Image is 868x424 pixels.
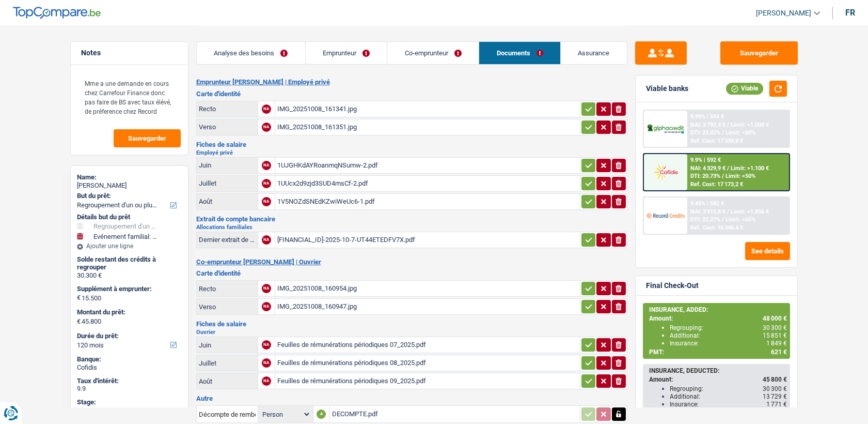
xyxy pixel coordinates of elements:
[845,8,855,18] div: fr
[197,42,305,64] a: Analyse des besoins
[690,173,720,179] span: DTI: 20.73%
[670,385,787,392] div: Regrouping:
[196,395,627,402] h3: Autre
[649,315,787,322] div: Amount:
[731,122,769,128] span: Limit: >1.000 €
[766,401,787,408] span: 1 771 €
[262,123,271,132] div: NA
[745,242,790,260] button: See details
[77,308,180,316] label: Montant du prêt:
[77,173,182,181] div: Name:
[262,161,271,170] div: NA
[646,123,685,135] img: AlphaCredit
[725,173,755,179] span: Limit: <50%
[727,122,729,128] span: /
[199,377,256,385] div: Août
[690,181,743,188] div: Ref. Cost: 17 173,2 €
[196,141,627,148] h3: Fiches de salaire
[277,355,578,371] div: Feuilles de rémunérations périodiques 08_2025.pdf
[763,385,787,392] span: 30 300 €
[77,243,182,250] div: Ajouter une ligne
[262,179,271,188] div: NA
[199,161,256,169] div: Juin
[262,284,271,293] div: NA
[725,129,755,136] span: Limit: <60%
[670,401,787,408] div: Insurance:
[690,224,743,231] div: Ref. Cost: 16 346,4 €
[77,355,182,364] div: Banque:
[670,332,787,339] div: Additional:
[196,258,627,266] h2: Co-emprunteur [PERSON_NAME] | Ouvrier
[690,138,743,144] div: Ref. Cost: 17 338,8 €
[77,317,81,326] span: €
[196,224,627,230] h2: Allocations familiales
[649,306,787,313] div: INSURANCE, ADDED:
[277,373,578,389] div: Feuilles de rémunérations périodiques 09_2025.pdf
[13,7,101,19] img: TopCompare Logo
[722,129,724,136] span: /
[77,332,180,340] label: Durée du prêt:
[262,104,271,114] div: NA
[77,406,182,414] div: Signature
[649,349,787,356] div: PMT:
[646,281,699,290] div: Final Check-Out
[77,255,182,271] div: Solde restant des crédits à regrouper
[332,406,578,422] div: DECOMPTE.pdf
[387,42,479,64] a: Co-emprunteur
[199,303,256,311] div: Verso
[690,122,725,128] span: NAI: 3 792,4 €
[199,236,256,244] div: Dernier extrait de compte pour vos allocations familiales
[77,377,182,385] div: Taux d'intérêt:
[646,206,685,225] img: Record Credits
[317,410,326,419] div: A
[690,200,724,207] div: 9.45% | 582 €
[196,216,627,222] h3: Extrait de compte bancaire
[690,216,720,223] span: DTI: 22.27%
[196,321,627,327] h3: Fiches de salaire
[670,393,787,400] div: Additional:
[262,340,271,350] div: NA
[748,5,820,22] a: [PERSON_NAME]
[649,367,787,374] div: INSURANCE, DEDUCTED:
[725,216,755,223] span: Limit: <65%
[196,90,627,97] h3: Carte d'identité
[77,181,182,190] div: [PERSON_NAME]
[77,385,182,393] div: 9.9
[199,123,256,131] div: Verso
[763,393,787,400] span: 13 729 €
[199,341,256,349] div: Juin
[199,105,256,113] div: Recto
[277,194,578,209] div: 1V5NOZdSNEdKZwiWeUc6-1.pdf
[128,135,166,142] span: Sauvegarder
[262,376,271,386] div: NA
[199,285,256,293] div: Recto
[771,349,787,356] span: 621 €
[646,84,688,93] div: Viable banks
[262,358,271,368] div: NA
[277,101,578,117] div: IMG_20251008_161341.jpg
[277,299,578,314] div: IMG_20251008_160947.jpg
[731,165,769,172] span: Limit: >1.100 €
[199,198,256,205] div: Août
[727,165,729,172] span: /
[77,213,182,221] div: Détails but du prêt
[277,119,578,135] div: IMG_20251008_161351.jpg
[196,78,627,86] h2: Emprunteur [PERSON_NAME] | Employé privé
[763,376,787,383] span: 45 800 €
[726,83,763,94] div: Viable
[722,216,724,223] span: /
[277,337,578,353] div: Feuilles de rémunérations périodiques 07_2025.pdf
[306,42,387,64] a: Emprunteur
[479,42,560,64] a: Documents
[81,49,178,57] h5: Notes
[670,324,787,331] div: Regrouping:
[196,150,627,156] h2: Employé privé
[690,129,720,136] span: DTI: 23.02%
[277,281,578,296] div: IMG_20251008_160954.jpg
[77,285,180,293] label: Supplément à emprunter:
[277,176,578,191] div: 1UUcx2d9zjd3SUD4msCf-2.pdf
[114,129,181,147] button: Sauvegarder
[690,208,725,215] span: NAI: 3 915,8 €
[262,197,271,206] div: NA
[199,359,256,367] div: Juillet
